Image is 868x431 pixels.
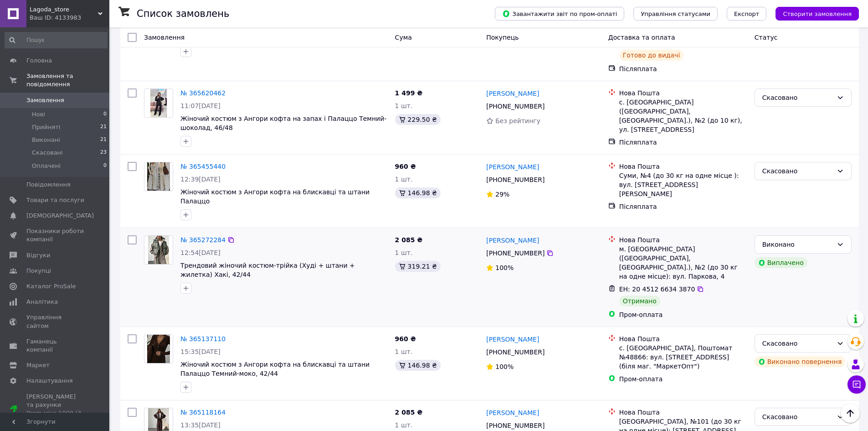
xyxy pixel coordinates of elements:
div: Prom мікс 1000 (3 місяці) [26,409,84,426]
span: [DEMOGRAPHIC_DATA] [26,212,94,220]
span: Замовлення [26,96,64,104]
div: Скасовано [762,338,833,348]
span: 12:39[DATE] [180,176,221,183]
span: 11:07[DATE] [180,102,221,109]
a: № 365272284 [180,236,226,244]
img: Фото товару [150,89,166,117]
input: Пошук [5,32,108,48]
a: № 365137110 [180,335,226,343]
span: 21 [100,123,107,131]
span: 29% [495,191,509,198]
div: с. [GEOGRAPHIC_DATA] ([GEOGRAPHIC_DATA], [GEOGRAPHIC_DATA].), №2 (до 10 кг), ул. [STREET_ADDRESS] [619,98,747,134]
span: Експорт [734,10,760,17]
span: Нові [32,110,45,119]
a: Фото товару [144,334,173,363]
a: № 365620462 [180,89,226,97]
a: № 365118164 [180,409,226,416]
span: Повідомлення [26,181,71,189]
span: ЕН: 20 4512 6634 3870 [619,286,695,293]
div: с. [GEOGRAPHIC_DATA], Поштомат №48866: вул. [STREET_ADDRESS] (біля маг. "МаркетОпт") [619,343,747,371]
div: [PHONE_NUMBER] [484,346,546,358]
span: 1 шт. [395,421,413,429]
span: Статус [755,34,778,41]
span: Замовлення [144,34,185,41]
span: Скасовані [32,149,63,157]
img: Фото товару [147,162,170,191]
span: Трендовий жіночий костюм-трійка (Худі + штани + жилетка) Хакі, 42/44 [180,262,355,278]
span: 100% [495,363,514,370]
div: Готово до видачі [619,50,684,61]
span: Доставка та оплата [608,34,675,41]
span: 1 шт. [395,176,413,183]
div: 319.21 ₴ [395,261,441,272]
span: 960 ₴ [395,335,416,343]
span: Каталог ProSale [26,282,76,291]
div: Нова Пошта [619,235,747,244]
span: Без рейтингу [495,117,540,125]
a: [PERSON_NAME] [486,236,539,245]
button: Завантажити звіт по пром-оплаті [495,7,624,21]
a: Фото товару [144,162,173,191]
img: Фото товару [148,236,169,264]
div: Скасовано [762,412,833,422]
div: Виконано [762,239,833,249]
div: Суми, №4 (до 30 кг на одне місце ): вул. [STREET_ADDRESS][PERSON_NAME] [619,171,747,198]
button: Чат з покупцем [847,375,866,394]
button: Створити замовлення [776,7,859,21]
div: Нова Пошта [619,162,747,171]
button: Наверх [841,404,860,423]
span: 960 ₴ [395,163,416,170]
span: 13:35[DATE] [180,421,221,429]
img: Фото товару [147,335,170,363]
a: № 365455440 [180,163,226,170]
div: 229.50 ₴ [395,114,441,125]
button: Управління статусами [633,7,718,21]
div: Ваш ID: 4133983 [30,14,109,22]
span: Покупець [486,34,519,41]
span: 21 [100,136,107,144]
span: Lagoda_store [30,5,98,14]
div: Виплачено [755,257,807,268]
span: 15:35[DATE] [180,348,221,355]
span: Cума [395,34,412,41]
span: Завантажити звіт по пром-оплаті [502,10,617,18]
span: Головна [26,57,52,65]
div: Нова Пошта [619,408,747,417]
span: Виконані [32,136,60,144]
a: Фото товару [144,235,173,265]
div: Скасовано [762,93,833,103]
span: 2 085 ₴ [395,409,423,416]
span: Оплачені [32,162,61,170]
span: Замовлення та повідомлення [26,72,109,88]
span: 12:54[DATE] [180,249,221,256]
div: Післяплата [619,64,747,73]
h1: Список замовлень [137,8,229,19]
span: Управління статусами [641,10,710,17]
div: Скасовано [762,166,833,176]
a: Жіночий костюм з Ангори кофта на запах і Палаццо Темний-шоколад, 46/48 [180,115,386,131]
span: 1 499 ₴ [395,89,423,97]
a: [PERSON_NAME] [486,89,539,98]
a: [PERSON_NAME] [486,335,539,344]
a: [PERSON_NAME] [486,162,539,171]
a: Фото товару [144,88,173,118]
div: Виконано повернення [755,356,846,367]
span: Управління сайтом [26,313,84,330]
button: Експорт [727,7,767,21]
span: Відгуки [26,251,50,260]
span: 1 шт. [395,249,413,256]
a: Жіночий костюм з Ангори кофта на блискавці та штани Палаццо Темний-моко, 42/44 [180,361,370,377]
a: Жіночий костюм з Ангори кофта на блискавці та штани Палаццо [180,188,370,205]
span: 2 085 ₴ [395,236,423,244]
span: 1 шт. [395,102,413,109]
span: Покупці [26,267,51,275]
div: м. [GEOGRAPHIC_DATA] ([GEOGRAPHIC_DATA], [GEOGRAPHIC_DATA].), №2 (до 30 кг на одне місце): вул. П... [619,244,747,281]
span: 0 [103,162,107,170]
span: Товари та послуги [26,196,84,204]
div: Пром-оплата [619,310,747,319]
div: [PHONE_NUMBER] [484,173,546,186]
span: 0 [103,110,107,119]
div: Отримано [619,296,660,306]
div: [PHONE_NUMBER] [484,100,546,113]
